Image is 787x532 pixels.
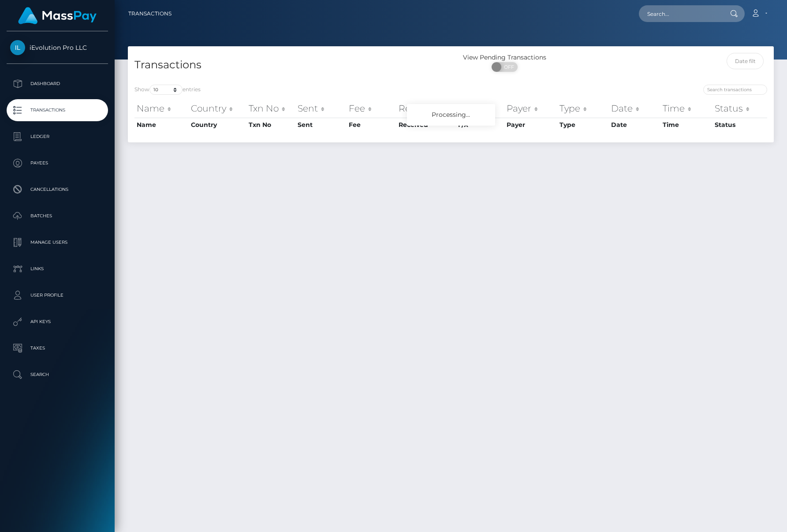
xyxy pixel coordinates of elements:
a: API Keys [7,311,108,333]
p: Taxes [10,342,104,355]
img: iEvolution Pro LLC [10,40,25,55]
a: Transactions [128,4,172,23]
p: Payees [10,156,104,170]
p: Cancellations [10,183,104,196]
th: Sent [295,118,347,132]
a: Batches [7,205,108,227]
th: Status [712,100,767,117]
th: Txn No [246,100,295,117]
p: Manage Users [10,236,104,249]
th: Received [396,100,456,117]
th: Country [189,118,246,132]
div: View Pending Transactions [451,53,559,62]
th: Status [712,118,767,132]
a: Taxes [7,337,108,359]
a: Ledger [7,126,108,148]
input: Date filter [727,53,764,69]
th: Type [557,118,609,132]
a: Cancellations [7,179,108,201]
th: Sent [295,100,347,117]
p: Search [10,368,104,381]
th: Received [396,118,456,132]
span: iEvolution Pro LLC [7,44,108,52]
th: Type [557,100,609,117]
th: Name [134,100,189,117]
th: Fee [347,118,396,132]
th: F/X [456,100,504,117]
a: Dashboard [7,73,108,95]
th: Name [134,118,189,132]
input: Search... [639,5,722,22]
th: Time [660,118,712,132]
div: Processing... [407,104,495,126]
th: Time [660,100,712,117]
a: Transactions [7,99,108,121]
a: Payees [7,152,108,174]
a: Search [7,364,108,386]
p: User Profile [10,289,104,302]
img: MassPay Logo [18,7,97,24]
p: Links [10,262,104,275]
th: Payer [504,100,557,117]
th: Payer [504,118,557,132]
th: Date [609,118,660,132]
h4: Transactions [134,57,444,73]
p: Transactions [10,104,104,117]
a: Manage Users [7,231,108,253]
th: Country [189,100,246,117]
p: Dashboard [10,77,104,90]
input: Search transactions [703,85,767,95]
th: Fee [347,100,396,117]
select: Showentries [149,85,183,95]
span: OFF [496,62,518,72]
p: Batches [10,209,104,223]
th: Date [609,100,660,117]
th: Txn No [246,118,295,132]
p: Ledger [10,130,104,143]
p: API Keys [10,315,104,328]
a: Links [7,258,108,280]
label: Show entries [134,85,201,95]
a: User Profile [7,284,108,306]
